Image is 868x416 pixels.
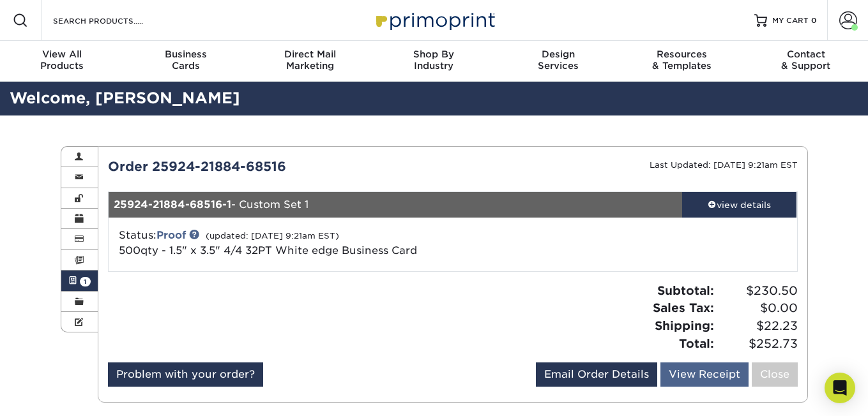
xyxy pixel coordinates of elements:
input: SEARCH PRODUCTS..... [52,13,176,28]
span: $0.00 [718,299,798,317]
strong: Total: [679,336,714,350]
span: Shop By [372,48,496,60]
span: 500qty - 1.5" x 3.5" 4/4 32PT White edge Business Card [119,244,417,256]
a: Problem with your order? [108,362,263,387]
div: & Templates [620,48,744,71]
small: Last Updated: [DATE] 9:21am EST [650,160,798,170]
a: 1 [61,271,98,291]
div: Marketing [248,48,372,71]
a: Close [752,362,798,387]
a: Shop ByIndustry [372,41,496,82]
a: view details [682,192,797,218]
div: Industry [372,48,496,71]
span: Business [124,48,248,60]
a: Resources& Templates [620,41,744,82]
a: Contact& Support [744,41,868,82]
span: $252.73 [718,335,798,353]
span: Contact [744,48,868,60]
strong: Shipping: [655,318,714,332]
small: (updated: [DATE] 9:21am EST) [206,231,339,241]
span: $230.50 [718,282,798,300]
span: Resources [620,48,744,60]
a: View Receipt [660,362,749,387]
a: Direct MailMarketing [248,41,372,82]
div: Open Intercom Messenger [825,373,855,403]
span: $22.23 [718,317,798,335]
div: - Custom Set 1 [109,192,682,218]
div: Cards [124,48,248,71]
strong: Sales Tax: [653,301,714,315]
span: Design [496,48,620,60]
a: Proof [156,229,186,241]
span: 0 [811,16,817,25]
div: Services [496,48,620,71]
div: Order 25924-21884-68516 [98,157,453,176]
a: DesignServices [496,41,620,82]
div: Status: [109,228,567,258]
span: Direct Mail [248,48,372,60]
a: BusinessCards [124,41,248,82]
img: Primoprint [370,6,498,34]
div: view details [682,198,797,211]
strong: 25924-21884-68516-1 [114,198,231,211]
span: MY CART [772,15,809,26]
span: 1 [80,277,91,286]
strong: Subtotal: [657,283,714,297]
div: & Support [744,48,868,71]
a: Email Order Details [536,362,657,387]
